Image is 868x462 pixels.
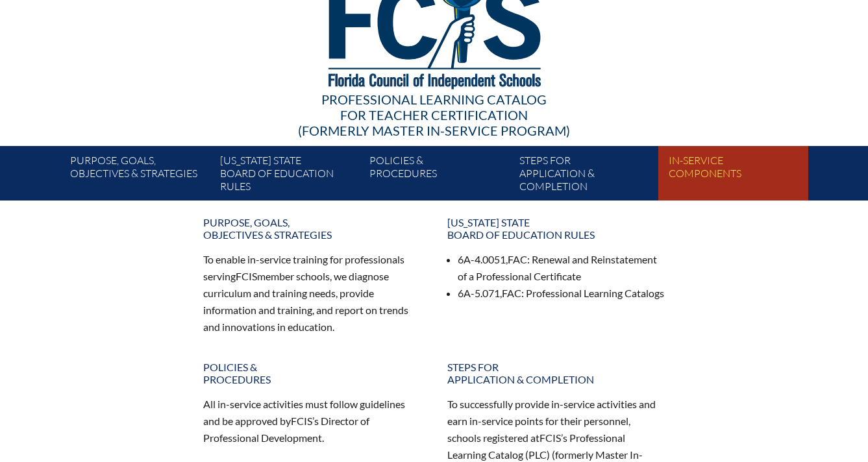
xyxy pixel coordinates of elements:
[458,251,665,285] li: 6A-4.0051, : Renewal and Reinstatement of a Professional Certificate
[508,253,527,265] span: FAC
[340,107,528,123] span: for Teacher Certification
[514,151,663,201] a: Steps forapplication & completion
[60,91,808,138] div: Professional Learning Catalog (formerly Master In-service Program)
[65,151,214,201] a: Purpose, goals,objectives & strategies
[195,356,429,391] a: Policies &Procedures
[291,415,312,427] span: FCIS
[663,151,813,201] a: In-servicecomponents
[458,285,665,302] li: 6A-5.071, : Professional Learning Catalogs
[203,396,421,446] p: All in-service activities must follow guidelines and be approved by ’s Director of Professional D...
[539,432,561,444] span: FCIS
[215,151,364,201] a: [US_STATE] StateBoard of Education rules
[203,251,421,335] p: To enable in-service training for professionals serving member schools, we diagnose curriculum an...
[440,211,673,246] a: [US_STATE] StateBoard of Education rules
[236,270,257,282] span: FCIS
[195,211,429,246] a: Purpose, goals,objectives & strategies
[440,356,673,391] a: Steps forapplication & completion
[364,151,514,201] a: Policies &Procedures
[502,287,521,299] span: FAC
[528,448,547,461] span: PLC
